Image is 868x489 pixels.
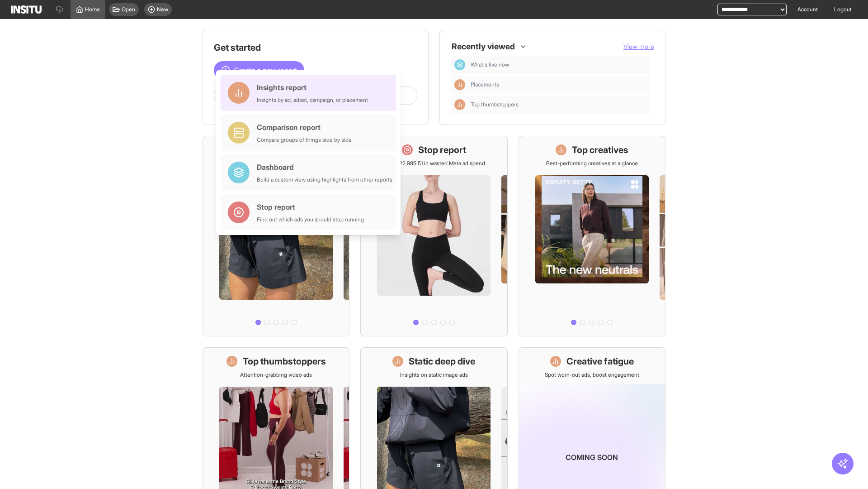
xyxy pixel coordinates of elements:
[157,6,168,13] span: New
[257,82,368,93] div: Insights report
[240,371,312,379] p: Attention-grabbing video ads
[360,136,507,336] a: Stop reportSave £22,985.51 in wasted Meta ad spend
[257,136,352,144] div: Compare groups of things side by side
[471,101,519,108] span: Top thumbstoppers
[11,5,42,14] img: Logo
[471,101,647,108] span: Top thumbstoppers
[203,136,349,336] a: What's live nowSee all active ads instantly
[471,81,647,88] span: Placements
[214,61,304,79] button: Create a new report
[214,41,417,54] h1: Get started
[519,136,665,336] a: Top creativesBest-performing creatives at a glance
[257,122,352,133] div: Comparison report
[471,81,499,88] span: Placements
[243,355,326,368] h1: Top thumbstoppers
[234,65,297,76] span: Create a new report
[623,42,654,51] button: View more
[454,79,465,90] div: Insights
[122,6,135,13] span: Open
[471,61,647,68] span: What's live now
[546,160,638,167] p: Best-performing creatives at a glance
[257,216,364,223] div: Find out which ads you should stop running
[471,61,509,68] span: What's live now
[257,96,368,104] div: Insights by ad, adset, campaign, or placement
[409,355,475,368] h1: Static deep dive
[454,99,465,110] div: Insights
[257,162,392,173] div: Dashboard
[85,6,100,13] span: Home
[623,43,654,50] span: View more
[383,160,485,167] p: Save £22,985.51 in wasted Meta ad spend
[257,201,364,212] div: Stop report
[418,144,466,156] h1: Stop report
[572,144,628,156] h1: Top creatives
[454,59,465,70] div: Dashboard
[400,371,468,379] p: Insights on static image ads
[257,176,392,183] div: Build a custom view using highlights from other reports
